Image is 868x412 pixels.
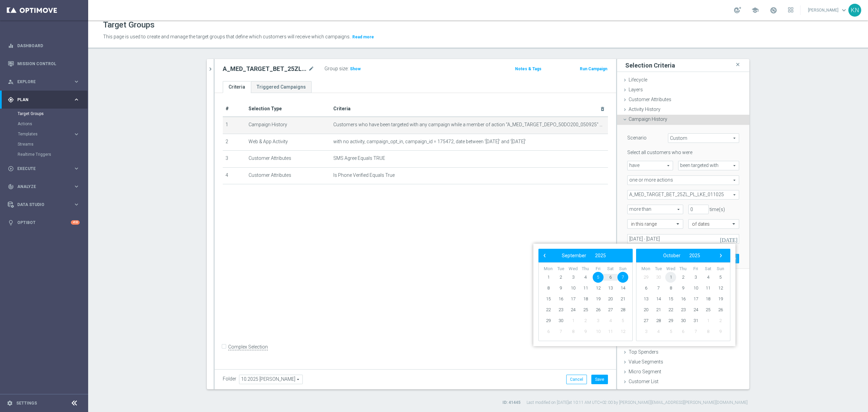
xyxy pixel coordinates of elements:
[605,272,616,283] span: 6
[7,184,80,189] button: track_changes Analyze keyboard_arrow_right
[690,294,701,304] span: 17
[616,266,629,272] th: weekday
[640,315,651,326] span: 27
[690,283,701,294] span: 10
[640,266,652,272] th: weekday
[652,266,665,272] th: weekday
[7,400,13,406] i: settings
[665,294,676,304] span: 15
[580,315,591,326] span: 2
[7,220,80,225] button: lightbulb Optibot +10
[555,272,566,283] span: 2
[7,61,80,67] div: Mission Control
[715,315,726,326] span: 2
[246,134,331,151] td: Web & App Activity
[580,272,591,283] span: 4
[665,304,676,315] span: 22
[653,326,664,337] span: 4
[8,79,14,85] i: person_search
[593,315,604,326] span: 3
[555,326,566,337] span: 7
[223,101,246,117] th: #
[593,294,604,304] span: 19
[8,55,80,73] div: Mission Control
[246,101,331,117] th: Selection Type
[595,253,606,258] span: 2025
[71,220,80,225] div: +10
[715,283,726,294] span: 12
[7,97,80,102] button: gps_fixed Plan keyboard_arrow_right
[251,81,312,93] a: Triggered Campaigns
[625,61,675,69] h3: Selection Criteria
[617,283,628,294] span: 14
[73,78,80,85] i: keyboard_arrow_right
[714,266,727,272] th: weekday
[223,65,307,73] h2: A_MED_TARGET_BET_25ZL_PL_LKE_011025_SMS
[73,131,80,137] i: keyboard_arrow_right
[103,20,155,30] h1: Target Groups
[567,266,579,272] th: weekday
[566,375,587,384] button: Cancel
[18,111,71,116] a: Target Groups
[617,272,628,283] span: 7
[579,266,592,272] th: weekday
[73,96,80,103] i: keyboard_arrow_right
[17,185,73,189] span: Analyze
[627,135,647,141] lable: Scenario
[8,37,80,55] div: Dashboard
[640,283,651,294] span: 6
[18,129,87,139] div: Templates
[333,139,526,145] span: with no activity, campaign_opt_in, campaign_id = 175472, date between '[DATE]' and '[DATE]'
[703,272,713,283] span: 4
[540,251,549,260] button: ‹
[8,184,14,190] i: track_changes
[629,77,647,82] span: Lifecycle
[629,369,661,374] span: Micro Segment
[629,87,643,92] span: Layers
[7,79,80,85] button: person_search Explore keyboard_arrow_right
[716,251,725,260] span: ›
[555,294,566,304] span: 16
[734,60,741,69] i: close
[18,131,80,137] button: Templates keyboard_arrow_right
[678,272,689,283] span: 2
[617,326,628,337] span: 12
[678,326,689,337] span: 6
[665,315,676,326] span: 29
[543,315,554,326] span: 29
[223,134,246,151] td: 2
[720,236,738,242] i: [DATE]
[246,167,331,184] td: Customer Attributes
[751,6,759,14] span: school
[653,315,664,326] span: 28
[568,294,578,304] span: 17
[593,283,604,294] span: 12
[543,272,554,283] span: 1
[604,266,617,272] th: weekday
[18,142,71,147] a: Streams
[8,166,73,172] div: Execute
[627,150,692,155] lable: Select all customers who were
[629,349,658,355] span: Top Spenders
[17,167,73,171] span: Execute
[605,294,616,304] span: 20
[18,132,66,136] span: Templates
[653,272,664,283] span: 30
[640,326,651,337] span: 3
[333,106,351,111] span: Criteria
[7,43,80,49] div: equalizer Dashboard
[103,34,351,39] span: This page is used to create and manage the target groups that define which customers will receive...
[568,315,578,326] span: 1
[593,304,604,315] span: 26
[605,315,616,326] span: 4
[555,304,566,315] span: 23
[617,315,628,326] span: 5
[7,202,80,207] button: Data Studio keyboard_arrow_right
[207,59,214,79] button: chevron_right
[580,294,591,304] span: 18
[207,66,214,72] i: chevron_right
